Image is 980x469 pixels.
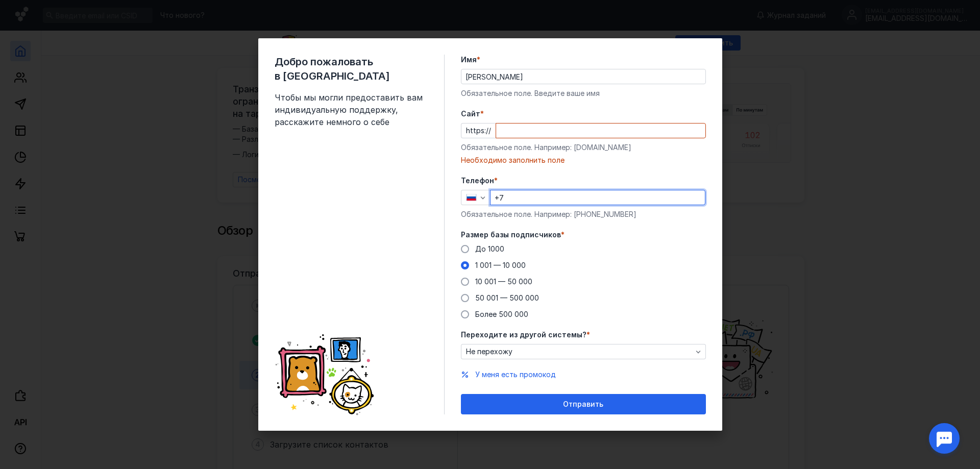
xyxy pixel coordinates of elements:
span: Не перехожу [466,348,512,356]
span: Телефон [461,176,494,186]
span: У меня есть промокод [475,370,556,379]
button: Отправить [461,394,706,414]
span: Более 500 000 [475,310,528,318]
span: Переходите из другой системы? [461,330,586,340]
span: Размер базы подписчиков [461,230,561,240]
span: Cайт [461,109,480,119]
div: Обязательное поле. Например: [PHONE_NUMBER] [461,209,706,219]
div: Обязательное поле. Введите ваше имя [461,88,706,98]
button: У меня есть промокод [475,369,556,380]
span: 1 001 — 10 000 [475,261,526,269]
span: До 1000 [475,244,504,253]
span: Имя [461,55,477,65]
button: Не перехожу [461,344,706,359]
span: Чтобы мы могли предоставить вам индивидуальную поддержку, расскажите немного о себе [275,91,428,128]
span: 10 001 — 50 000 [475,277,532,286]
div: Обязательное поле. Например: [DOMAIN_NAME] [461,142,706,153]
div: Необходимо заполнить поле [461,155,706,165]
span: Отправить [563,400,603,409]
span: 50 001 — 500 000 [475,293,539,302]
span: Добро пожаловать в [GEOGRAPHIC_DATA] [275,55,428,83]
